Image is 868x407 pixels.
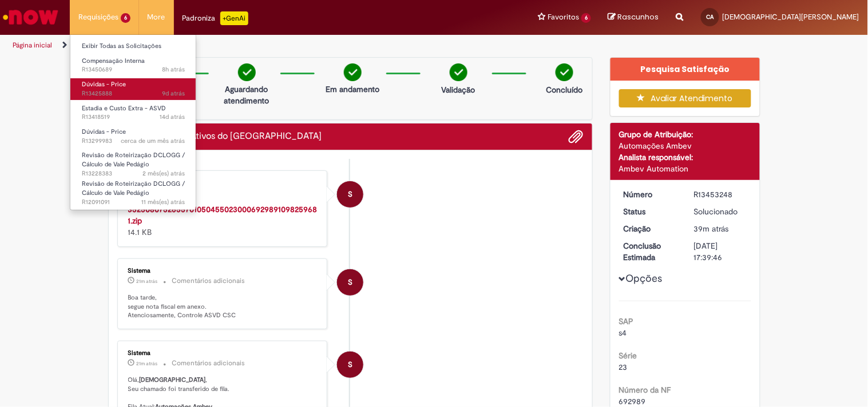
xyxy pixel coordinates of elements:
span: 6 [121,13,130,23]
span: 14d atrás [160,113,185,121]
div: Automações Ambev [619,140,751,151]
span: S [348,181,352,208]
a: Exibir Todas as Solicitações [70,40,196,53]
div: Padroniza [183,11,248,25]
time: 27/08/2025 15:57:59 [137,360,158,367]
time: 18/08/2025 16:42:34 [162,89,185,98]
div: Sistema [337,181,363,208]
ul: Trilhas de página [9,35,570,56]
div: 14.1 KB [128,203,319,238]
img: check-circle-green.png [450,63,467,81]
dt: Criação [615,223,685,234]
a: Aberto R13450689 : Compensação Interna [70,55,196,76]
span: 11 mês(es) atrás [141,198,185,206]
div: 27/08/2025 15:39:44 [694,223,747,234]
p: Validação [442,84,475,95]
time: 07/10/2024 09:13:07 [141,198,185,206]
span: R13450689 [82,65,185,74]
img: check-circle-green.png [344,63,362,81]
span: Rascunhos [618,11,659,22]
span: Dúvidas - Price [82,127,126,136]
a: Aberto R13418519 : Estadia e Custo Extra - ASVD [70,102,196,123]
a: Aberto R13299983 : Dúvidas - Price [70,126,196,147]
p: Boa tarde, segue nota fiscal em anexo. Atenciosamente, Controle ASVD CSC [128,293,319,320]
div: Sistema [128,179,319,186]
span: More [148,11,165,23]
a: 35250807526557010504550230006929891098259681.zip [128,204,318,226]
time: 30/06/2025 16:51:03 [142,169,185,178]
time: 14/08/2025 16:16:39 [160,113,185,121]
button: Avaliar Atendimento [619,89,751,107]
dt: Status [615,206,685,217]
div: Pesquisa Satisfação [611,58,760,81]
div: R13453248 [694,189,747,200]
div: Grupo de Atribuição: [619,129,751,140]
a: Página inicial [13,41,52,50]
span: 692989 [619,396,646,406]
span: 6 [581,13,591,23]
span: 21m atrás [137,360,158,367]
span: 2 mês(es) atrás [142,169,185,178]
img: ServiceNow [1,6,60,29]
span: [DEMOGRAPHIC_DATA][PERSON_NAME] [723,12,859,22]
span: 8h atrás [162,65,185,74]
span: R13425888 [82,89,185,98]
span: R13228383 [82,169,185,178]
span: cerca de um mês atrás [121,137,185,145]
div: [DATE] 17:39:46 [694,240,747,263]
span: Revisão de Roteirização DCLOGG / Cálculo de Vale Pedágio [82,179,185,197]
span: R12091091 [82,198,185,207]
a: Aberto R13425888 : Dúvidas - Price [70,78,196,99]
time: 27/08/2025 08:16:24 [162,65,185,74]
p: Em andamento [326,83,379,95]
h2: Emissão de NF de Ativos do ASVD Histórico de tíquete [117,131,322,142]
span: CA [707,13,714,21]
div: Ambev Automation [619,163,751,174]
span: R13418519 [82,113,185,122]
p: Aguardando atendimento [219,83,275,106]
span: 39m atrás [694,224,729,234]
div: System [337,269,363,296]
b: SAP [619,316,634,326]
span: Revisão de Roteirização DCLOGG / Cálculo de Vale Pedágio [82,151,185,169]
p: Concluído [546,84,582,95]
span: Estadia e Custo Extra - ASVD [82,104,166,113]
span: 9d atrás [162,89,185,98]
ul: Requisições [70,34,196,210]
div: Solucionado [694,206,747,217]
span: R13299983 [82,137,185,146]
time: 27/08/2025 15:58:01 [137,278,158,285]
div: Sistema [128,268,319,274]
img: check-circle-green.png [238,63,256,81]
b: Série [619,350,637,361]
span: Favoritos [548,11,579,23]
span: Compensação Interna [82,57,145,65]
a: Aberto R13228383 : Revisão de Roteirização DCLOGG / Cálculo de Vale Pedágio [70,149,196,174]
b: Número da NF [619,385,671,395]
time: 16/07/2025 16:54:38 [121,137,185,145]
a: Rascunhos [608,12,659,23]
dt: Número [615,189,685,200]
span: S [348,269,352,296]
dt: Conclusão Estimada [615,240,685,263]
div: Sistema [128,350,319,357]
img: check-circle-green.png [556,63,573,81]
time: 27/08/2025 15:39:44 [694,224,729,234]
span: s4 [619,328,627,338]
span: Dúvidas - Price [82,80,126,89]
button: Adicionar anexos [569,129,584,144]
small: Comentários adicionais [172,276,245,286]
span: Requisições [78,11,118,23]
div: Analista responsável: [619,151,751,163]
span: S [348,351,352,378]
span: 21m atrás [137,278,158,285]
span: 23 [619,362,628,372]
p: +GenAi [220,11,248,25]
small: Comentários adicionais [172,358,245,368]
a: Aberto R12091091 : Revisão de Roteirização DCLOGG / Cálculo de Vale Pedágio [70,178,196,202]
div: System [337,352,363,378]
b: [DEMOGRAPHIC_DATA] [140,376,206,384]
